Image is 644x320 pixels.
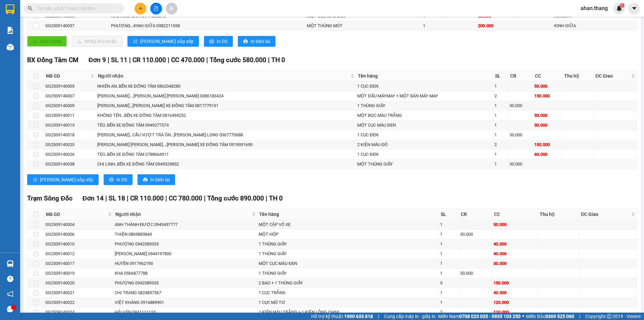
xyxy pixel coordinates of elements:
[259,299,438,306] div: 1 CỤC MÔ TƠ
[138,6,143,11] span: plus
[204,194,206,202] span: |
[534,122,561,129] div: 30.000
[97,122,355,129] div: TÈO..BẾN XE ĐỒNG TÂM 0949277574
[562,71,593,82] th: Thu hộ
[259,289,438,296] div: 1 CỤC TRẮNG
[46,211,107,218] span: Mã GD
[45,141,95,148] div: SG2509140023
[526,313,574,320] span: Miền Bắc
[83,194,104,202] span: Đơn 14
[7,291,13,297] span: notification
[7,27,14,34] img: solution-icon
[493,71,508,82] th: SL
[493,280,537,286] div: 150.000
[27,174,99,185] button: sort-ascending[PERSON_NAME] sắp xếp
[357,141,492,148] div: 2 KIỆN MÀU ĐỎ
[534,93,561,99] div: 150.000
[115,221,257,228] div: ANH THÀNH ĐƯỢC 0943497777
[45,102,95,109] div: SG2509140009
[357,122,492,129] div: MỘT CỤC MÀU ĐEN
[440,231,458,238] div: 1
[621,3,623,8] span: 1
[628,3,640,14] button: caret-down
[165,194,167,202] span: |
[97,83,355,90] div: NHIÊN AN..BẾN XE ĐỒNG TÂM 0862048280
[44,249,114,259] td: SG2509140012
[7,44,14,51] img: warehouse-icon
[7,306,13,312] span: message
[440,270,458,277] div: 1
[460,270,491,277] div: 50.000
[33,177,37,183] span: sort-ascending
[44,278,114,288] td: SG2509140020
[45,299,112,306] div: SG2509140022
[356,71,493,82] th: Tên hàng
[130,194,164,202] span: CR 110.000
[259,241,438,247] div: 1 THÙNG GIẤY
[494,122,507,129] div: 1
[89,56,106,64] span: Đơn 9
[45,122,95,129] div: SG2509140013
[115,289,257,296] div: CHỊ TRANG 0824837567
[171,56,205,64] span: CC 470.000
[344,314,373,319] strong: 1900 633 818
[129,56,131,64] span: |
[45,289,112,296] div: SG2509140021
[115,250,257,257] div: [PERSON_NAME] 0944197800
[115,270,257,277] div: KHA 0566877788
[238,36,275,47] button: printerIn biên lai
[259,270,438,277] div: 1 THÙNG GIẤY
[493,260,537,267] div: 30.000
[44,259,114,269] td: SG2509140017
[440,250,458,257] div: 1
[508,71,533,82] th: CR
[116,176,127,183] span: In DS
[44,159,96,169] td: SG2509140038
[132,56,166,64] span: CR 110.000
[154,6,158,11] span: file-add
[45,221,112,228] div: SG2509140004
[46,72,89,80] span: Mã GD
[459,209,492,220] th: CR
[258,209,439,220] th: Tên hàng
[631,5,637,11] span: caret-down
[133,39,138,44] span: sort-ascending
[44,230,114,239] td: SG2509140006
[493,241,537,247] div: 40.000
[251,38,270,45] span: In biên lai
[494,151,507,158] div: 1
[269,194,283,202] span: TH 0
[533,71,563,82] th: CC
[545,314,574,319] strong: 0369 525 060
[115,260,257,267] div: HUYỀN 0917962190
[168,56,169,64] span: |
[45,93,95,99] div: SG2509140007
[98,72,349,80] span: Người nhận
[138,174,175,185] button: printerIn biên lai
[554,22,636,29] div: KINH GIỮA
[575,4,613,12] span: ahan.thang
[440,309,458,316] div: 2
[127,194,128,202] span: |
[384,313,436,320] span: Cung cấp máy in - giấy in:
[44,298,114,308] td: SG2509140022
[509,132,532,138] div: 50.000
[439,209,459,220] th: SL
[97,151,355,158] div: TÈO..BẾN XE ĐỒNG TÂM 0788664311
[169,194,202,202] span: CC 780.000
[104,174,132,185] button: printerIn DS
[217,38,227,45] span: In DS
[378,313,379,320] span: |
[72,36,122,47] button: downloadNhập kho nhận
[204,36,233,47] button: printerIn DS
[111,22,305,29] div: PHƯƠNG...KINH GIỮA 0382211558
[509,161,532,168] div: 30.000
[115,211,251,218] span: Người nhận
[494,112,507,119] div: 1
[27,36,67,47] button: uploadGiao hàng
[97,141,355,148] div: [PERSON_NAME] [PERSON_NAME]....[PERSON_NAME] XE ĐỒNG TÂM 0919091690
[206,56,208,64] span: |
[259,280,438,286] div: 2 BAO + 1 THÙNG GIẤY
[494,93,507,99] div: 2
[7,260,14,267] img: warehouse-icon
